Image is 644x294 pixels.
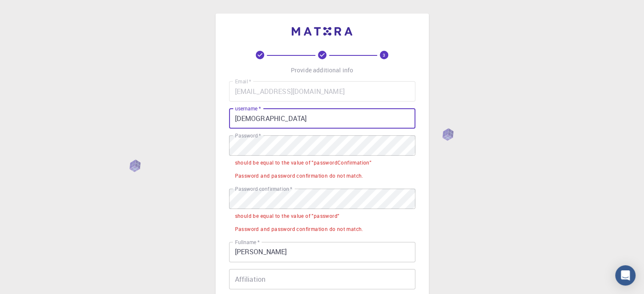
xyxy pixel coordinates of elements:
[235,78,251,85] label: Email
[235,159,372,167] div: should be equal to the value of "passwordConfirmation"
[235,212,340,220] div: should be equal to the value of "password"
[615,265,636,286] div: Open Intercom Messenger
[235,239,260,246] label: Fullname
[235,172,363,180] div: Password and password confirmation do not match.
[235,225,363,234] div: Password and password confirmation do not match.
[291,66,353,74] p: Provide additional info
[383,52,385,58] text: 3
[235,105,261,112] label: username
[235,185,292,192] label: Password confirmation
[235,132,261,139] label: Password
